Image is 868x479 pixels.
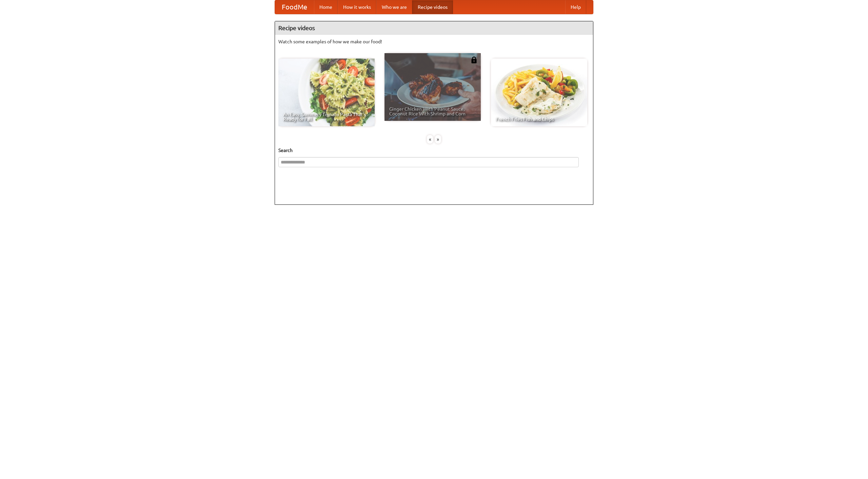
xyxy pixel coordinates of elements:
[314,0,338,14] a: Home
[376,0,412,14] a: Who we are
[275,0,314,14] a: FoodMe
[427,135,433,144] div: «
[565,0,586,14] a: Help
[491,59,587,126] a: French Fries Fish and Chips
[471,57,477,63] img: 483408.png
[275,21,593,35] h4: Recipe videos
[496,117,583,122] span: French Fries Fish and Chips
[278,59,375,126] a: An Easy, Summery Tomato Pasta That's Ready for Fall
[283,112,370,122] span: An Easy, Summery Tomato Pasta That's Ready for Fall
[278,147,590,154] h5: Search
[278,38,590,45] p: Watch some examples of how we make our food!
[412,0,453,14] a: Recipe videos
[435,135,441,144] div: »
[338,0,376,14] a: How it works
